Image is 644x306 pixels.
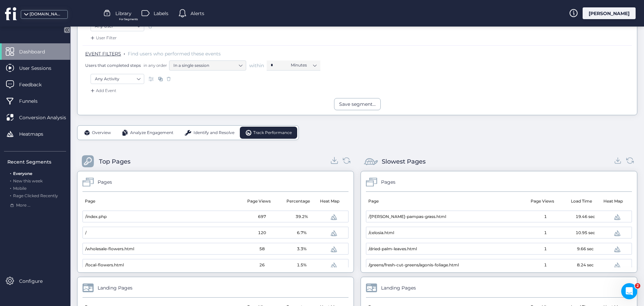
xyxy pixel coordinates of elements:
iframe: Intercom live chat [621,283,637,299]
div: Landing Pages [381,284,416,292]
span: /greens/fresh-cut-greens/agonis-foliage.html [369,262,459,268]
span: . [10,170,11,176]
div: [PERSON_NAME] [583,7,636,19]
span: Track Performance [253,130,292,136]
span: Feedback [19,81,52,88]
div: Pages [98,178,112,186]
span: 1.5% [297,262,307,268]
div: Pages [381,178,395,186]
span: Users that completed steps [85,62,141,68]
span: Identify and Resolve [194,130,234,136]
div: User Filter [89,35,117,41]
div: Add Event [89,87,116,94]
span: . [10,192,11,198]
span: 1 [544,262,547,268]
span: Analyze Engagement [130,130,173,136]
span: Funnels [19,97,48,105]
span: /index.php [85,214,107,220]
mat-header-cell: Page Views [239,192,278,211]
span: /celosia.html [369,230,394,236]
span: Library [115,10,131,17]
span: New this week [13,178,43,183]
span: More ... [16,202,31,209]
span: within [249,62,264,69]
span: 1 [544,230,547,236]
span: 697 [258,214,266,220]
span: in any order [142,62,167,68]
span: Heatmaps [19,130,53,138]
span: . [10,177,11,183]
span: Labels [154,10,168,17]
span: Configure [19,277,53,285]
span: Conversion Analysis [19,114,76,121]
span: /focal-flowers.html [85,262,124,268]
span: /dried-palm-leaves.html [369,246,417,252]
div: Top Pages [99,157,130,166]
span: 26 [259,262,265,268]
div: Landing Pages [98,284,132,292]
span: / [85,230,87,236]
span: 3.3% [297,246,307,252]
span: Alerts [191,10,204,17]
span: User Sessions [19,64,61,72]
span: 1 [544,214,547,220]
span: Find users who performed these events [128,51,221,57]
span: 39.2% [296,214,308,220]
div: Recent Segments [7,158,66,166]
span: Everyone [13,171,32,176]
mat-header-cell: Percentage [278,192,318,211]
span: 58 [259,246,265,252]
span: Dashboard [19,48,55,55]
span: 6.7% [297,230,307,236]
span: 2 [635,283,640,289]
div: Save segment... [339,100,376,108]
div: [DOMAIN_NAME] [30,11,63,17]
nz-select-item: In a single session [173,60,242,71]
mat-header-cell: Heat Map [318,192,344,211]
mat-header-cell: Load Time [562,192,601,211]
span: Rage Clicked Recently [13,193,58,198]
span: . [124,49,125,56]
span: /wholesale-flowers.html [85,246,134,252]
mat-header-cell: Heat Map [601,192,627,211]
span: 1 [544,246,547,252]
mat-header-cell: Page Views [523,192,562,211]
nz-select-item: Any Activity [95,74,140,84]
span: Overview [92,130,111,136]
span: 8.24 sec [577,262,594,268]
mat-header-cell: Page [366,192,523,211]
span: . [10,184,11,191]
span: For Segments [119,17,138,21]
mat-header-cell: Page [83,192,239,211]
span: 10.95 sec [576,230,595,236]
span: Mobile [13,186,26,191]
nz-select-item: Minutes [291,60,316,70]
span: 120 [258,230,266,236]
span: 9.66 sec [577,246,594,252]
span: EVENT FILTERS [85,51,121,57]
div: Slowest Pages [382,157,426,166]
span: /[PERSON_NAME]-pampas-grass.html [369,214,446,220]
span: 19.46 sec [576,214,595,220]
